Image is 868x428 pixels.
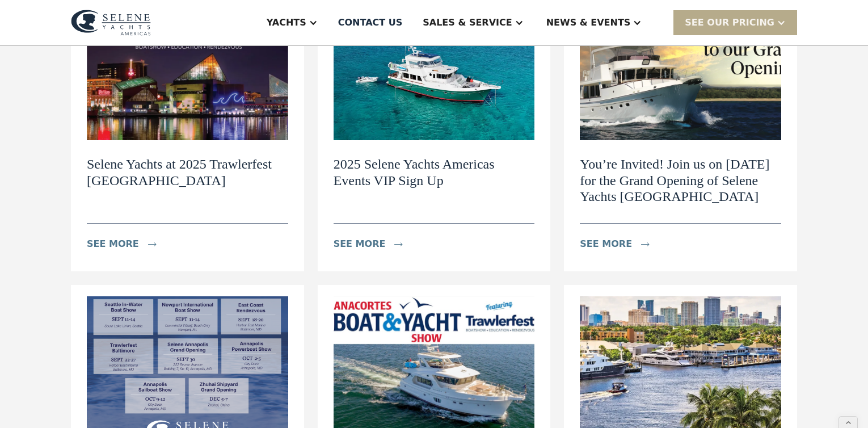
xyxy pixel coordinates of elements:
[71,10,151,36] img: logo
[685,16,774,30] div: SEE Our Pricing
[334,156,535,189] h2: 2025 Selene Yachts Americas Events VIP Sign Up
[423,16,512,30] div: Sales & Service
[148,242,157,246] img: icon
[580,237,632,251] div: see more
[334,237,386,251] div: see more
[580,156,781,205] h2: You’re Invited! Join us on [DATE] for the Grand Opening of Selene Yachts [GEOGRAPHIC_DATA]
[338,16,403,30] div: Contact US
[394,242,403,246] img: icon
[641,242,650,246] img: icon
[673,10,797,35] div: SEE Our Pricing
[267,16,306,30] div: Yachts
[87,237,139,251] div: see more
[546,16,631,30] div: News & EVENTS
[87,156,288,189] h2: Selene Yachts at 2025 Trawlerfest [GEOGRAPHIC_DATA]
